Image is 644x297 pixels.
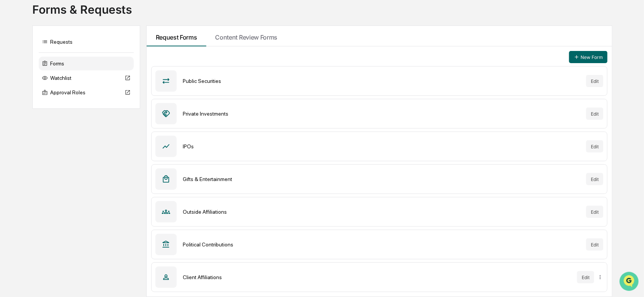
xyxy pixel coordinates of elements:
span: [DATE] [123,154,138,160]
div: Requests [39,35,134,49]
div: Forms [39,57,134,70]
strong: Affiliation Holder Name [28,214,97,220]
div: Gifts & Entertainment [183,176,581,182]
img: 1746055101610-c473b297-6a78-478c-a979-82029cc54cd1 [15,91,21,97]
span: [DATE] [68,101,84,107]
button: Edit [586,75,603,87]
div: Outside Affiliations [183,209,581,215]
button: Edit [586,108,603,120]
button: back [8,6,17,15]
button: Request Forms [147,26,206,46]
div: Political Contributions [183,241,581,248]
div: Public Securities [183,78,581,84]
button: Edit [586,238,603,251]
button: Edit [586,173,603,185]
button: New Form [569,51,608,63]
div: IPOs [183,143,581,149]
strong: Submitting On Behalf Of [28,205,100,211]
span: [PERSON_NAME] [24,101,62,107]
span: • [64,101,66,107]
button: Content Review Forms [206,26,287,46]
button: Edit [586,206,603,218]
img: Go home [20,6,29,15]
button: Edit [577,271,594,283]
button: Send [131,233,141,242]
div: Thanks, [PERSON_NAME]! Could you send me the fields that need to match? [49,121,134,148]
img: Mark Michael Astarita [8,84,20,96]
div: Client Affiliations [183,274,571,280]
button: Edit [586,140,603,152]
div: Watchlist [39,71,134,85]
div: Approval Roles [39,86,134,99]
div: Private Investments [183,111,581,117]
p: Hi [PERSON_NAME]! It's going to be the same fields as the manual upload. The fields are: [28,173,128,200]
iframe: Open customer support [620,272,640,292]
